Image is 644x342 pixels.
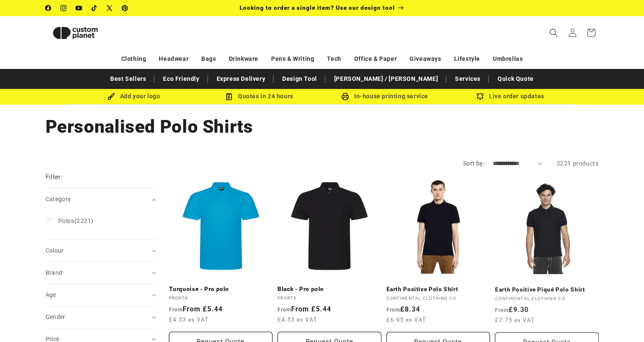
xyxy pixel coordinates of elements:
a: Drinkware [229,51,258,66]
summary: Brand (0 selected) [46,262,156,284]
a: Turquoise - Pro polo [169,285,273,293]
span: Looking to order a single item? Use our design tool [240,4,395,11]
img: In-house printing [341,93,349,100]
img: Custom Planet [46,20,105,46]
img: Order updates [476,93,484,100]
a: Quick Quote [493,71,538,86]
a: Bags [201,51,216,66]
h1: Personalised Polo Shirts [46,115,599,138]
div: Live order updates [448,91,573,102]
span: Brand [46,269,63,276]
a: Custom Planet [42,16,134,49]
a: Express Delivery [212,71,270,86]
a: Best Sellers [106,71,150,86]
summary: Gender (0 selected) [46,306,156,328]
a: Tech [327,51,341,66]
a: Earth Positive Polo Shirt [386,285,490,293]
span: 2221 products [557,160,599,167]
h2: Filter: [46,172,63,182]
a: Pens & Writing [271,51,314,66]
div: In-house printing service [322,91,448,102]
a: Eco Friendly [159,71,203,86]
span: Gender [46,313,66,320]
a: Clothing [121,51,146,66]
a: Black - Pro polo [278,285,381,293]
a: Headwear [159,51,189,66]
img: Brush Icon [107,93,115,100]
summary: Colour (0 selected) [46,240,156,262]
span: Category [46,196,71,202]
a: Office & Paper [354,51,397,66]
span: Colour [46,247,64,254]
a: Umbrellas [493,51,523,66]
span: Polos [58,217,74,224]
a: [PERSON_NAME] / [PERSON_NAME] [330,71,442,86]
a: Giveaways [409,51,441,66]
a: Design Tool [278,71,321,86]
span: Age [46,291,56,298]
summary: Search [544,23,563,42]
div: Quotes in 24 hours [197,91,322,102]
img: Order Updates Icon [225,93,233,100]
summary: Category (0 selected) [46,188,156,210]
span: (2221) [58,217,94,225]
a: Earth Positive Piqué Polo Shirt [495,285,599,293]
summary: Age (0 selected) [46,284,156,306]
a: Services [451,71,485,86]
div: Add your logo [71,91,197,102]
label: Sort by: [463,160,484,167]
a: Lifestyle [454,51,480,66]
